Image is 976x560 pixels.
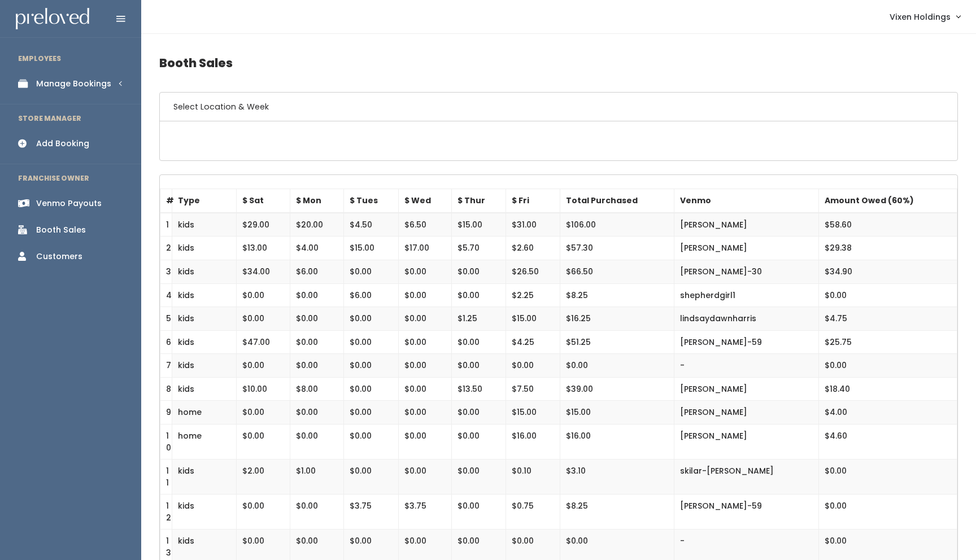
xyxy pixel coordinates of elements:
div: Booth Sales [36,224,86,236]
td: 11 [160,460,172,495]
td: $0.00 [819,354,957,378]
td: $0.00 [343,354,398,378]
td: $1.00 [290,460,343,495]
th: $ Wed [398,189,451,213]
td: $47.00 [236,330,290,354]
td: $1.25 [452,307,506,331]
td: $0.00 [506,354,560,378]
td: $13.00 [236,237,290,260]
td: $6.00 [290,260,343,283]
td: kids [172,460,237,495]
td: 5 [160,307,172,331]
td: $4.50 [343,213,398,237]
td: $0.00 [343,401,398,425]
img: preloved logo [16,8,89,30]
td: $15.00 [452,213,506,237]
th: $ Tues [343,189,398,213]
th: $ Thur [452,189,506,213]
td: $0.00 [398,460,451,495]
th: Type [172,189,237,213]
td: $16.00 [560,424,674,459]
td: $51.25 [560,330,674,354]
td: $57.30 [560,237,674,260]
td: $0.00 [343,330,398,354]
td: $0.00 [290,354,343,378]
td: $0.00 [236,401,290,425]
td: kids [172,283,237,307]
td: $29.00 [236,213,290,237]
td: $0.00 [452,260,506,283]
td: $58.60 [819,213,957,237]
td: $2.25 [506,283,560,307]
td: 10 [160,424,172,459]
td: $0.00 [819,495,957,530]
td: $15.00 [343,237,398,260]
td: [PERSON_NAME] [674,401,819,425]
th: $ Sat [236,189,290,213]
td: 7 [160,354,172,378]
td: $0.00 [343,460,398,495]
td: $16.25 [560,307,674,331]
td: $4.75 [819,307,957,331]
td: $6.00 [343,283,398,307]
td: kids [172,330,237,354]
td: $6.50 [398,213,451,237]
td: $0.00 [290,401,343,425]
td: $0.00 [236,424,290,459]
td: $15.00 [506,307,560,331]
td: $3.10 [560,460,674,495]
h6: Select Location & Week [160,93,957,121]
td: $0.00 [290,283,343,307]
td: $4.60 [819,424,957,459]
td: $4.00 [819,401,957,425]
td: $17.00 [398,237,451,260]
th: $ Mon [290,189,343,213]
td: 8 [160,377,172,401]
td: $8.25 [560,283,674,307]
td: $0.00 [819,283,957,307]
td: $0.00 [452,424,506,459]
td: $34.90 [819,260,957,283]
td: $0.00 [398,283,451,307]
td: $18.40 [819,377,957,401]
td: kids [172,307,237,331]
td: $8.25 [560,495,674,530]
td: $0.00 [452,330,506,354]
td: $3.75 [343,495,398,530]
td: $15.00 [560,401,674,425]
span: Vixen Holdings [890,11,951,23]
td: $0.00 [343,424,398,459]
td: $0.00 [236,283,290,307]
td: $10.00 [236,377,290,401]
td: kids [172,354,237,378]
td: 1 [160,213,172,237]
td: $0.00 [398,377,451,401]
td: kids [172,213,237,237]
td: kids [172,237,237,260]
td: 9 [160,401,172,425]
td: $0.00 [398,260,451,283]
td: $26.50 [506,260,560,283]
td: $7.50 [506,377,560,401]
td: kids [172,260,237,283]
td: $0.00 [236,354,290,378]
td: $13.50 [452,377,506,401]
td: $0.00 [290,330,343,354]
td: shepherdgirl1 [674,283,819,307]
td: $4.00 [290,237,343,260]
div: Manage Bookings [36,78,111,90]
td: $29.38 [819,237,957,260]
td: $16.00 [506,424,560,459]
td: $0.00 [343,260,398,283]
th: $ Fri [506,189,560,213]
td: $0.00 [452,283,506,307]
td: $0.00 [398,330,451,354]
td: $3.75 [398,495,451,530]
td: $0.00 [290,307,343,331]
td: $0.00 [452,354,506,378]
th: Amount Owed (60%) [819,189,957,213]
td: [PERSON_NAME] [674,424,819,459]
td: $106.00 [560,213,674,237]
td: skilar-[PERSON_NAME] [674,460,819,495]
td: lindsaydawnharris [674,307,819,331]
